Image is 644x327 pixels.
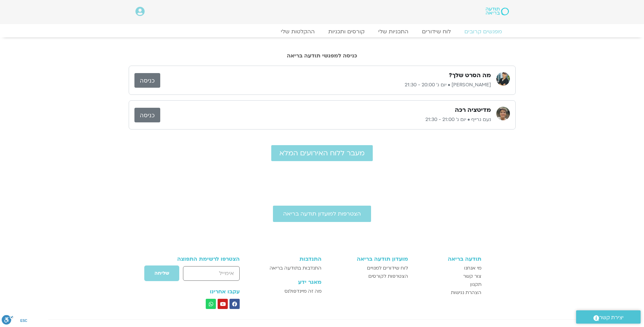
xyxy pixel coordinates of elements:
a: התנדבות בתודעה בריאה [258,264,321,272]
a: מי אנחנו [415,264,481,272]
span: מי אנחנו [464,264,481,272]
span: צור קשר [463,272,481,280]
a: מעבר ללוח האירועים המלא [271,145,373,161]
a: קורסים ותכניות [321,28,371,35]
a: הצהרת נגישות [415,289,481,297]
a: כניסה [134,73,160,88]
a: הצטרפות למועדון תודעה בריאה [273,206,371,222]
button: שליחה [144,265,180,281]
a: לוח שידורים [415,28,458,35]
h3: עקבו אחרינו [163,289,240,295]
img: ג'יוואן ארי בוסתן [496,72,510,86]
h2: כניסה למפגשי תודעה בריאה [129,53,516,59]
nav: Menu [135,28,509,35]
span: הצטרפות למועדון תודעה בריאה [283,211,361,217]
span: הצהרת נגישות [451,289,481,297]
h3: הצטרפו לרשימת התפוצה [163,256,240,262]
p: [PERSON_NAME] • יום ג׳ 20:00 - 21:30 [160,81,491,89]
a: כניסה [134,108,160,122]
h3: מועדון תודעה בריאה [328,256,408,262]
span: תקנון [470,280,481,289]
span: שליחה [154,271,169,276]
input: אימייל [183,266,240,281]
img: נעם גרייף [496,107,510,120]
h3: מה הסרט שלך? [449,71,491,80]
span: הצטרפות לקורסים [368,272,408,280]
span: יצירת קשר [599,313,624,322]
a: מפגשים קרובים [458,28,509,35]
a: הצטרפות לקורסים [328,272,408,280]
a: יצירת קשר [576,310,641,324]
a: התכניות שלי [371,28,415,35]
span: מה זה מיינדפולנס [284,287,321,295]
a: ההקלטות שלי [274,28,321,35]
h3: מדיטציה רכה [455,106,491,114]
a: צור קשר [415,272,481,280]
p: נעם גרייף • יום ג׳ 21:00 - 21:30 [160,116,491,124]
a: מה זה מיינדפולנס [258,287,321,295]
h3: התנדבות [258,256,321,262]
form: טופס חדש [163,265,240,285]
a: תקנון [415,280,481,289]
h3: תודעה בריאה [415,256,481,262]
span: מעבר ללוח האירועים המלא [279,149,365,157]
a: לוח שידורים למנויים [328,264,408,272]
span: התנדבות בתודעה בריאה [270,264,321,272]
span: לוח שידורים למנויים [367,264,408,272]
h3: מאגר ידע [258,279,321,285]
